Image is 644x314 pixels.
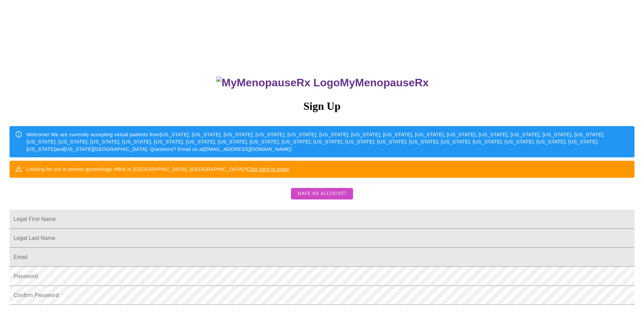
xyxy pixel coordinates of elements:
[203,146,291,152] em: [EMAIL_ADDRESS][DOMAIN_NAME]
[246,166,290,172] a: Click here to login!
[26,163,290,175] div: Looking for our in person gynecology office in [GEOGRAPHIC_DATA], [GEOGRAPHIC_DATA]?
[10,100,634,112] h3: Sign Up
[289,195,355,201] a: Have an account?
[11,76,635,89] h3: MyMenopauseRx
[216,76,340,89] img: MyMenopauseRx Logo
[291,188,353,200] button: Have an account?
[26,128,629,155] div: Welcome! We are currently accepting virtual patients from [US_STATE], [US_STATE], [US_STATE], [US...
[298,190,346,198] span: Have an account?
